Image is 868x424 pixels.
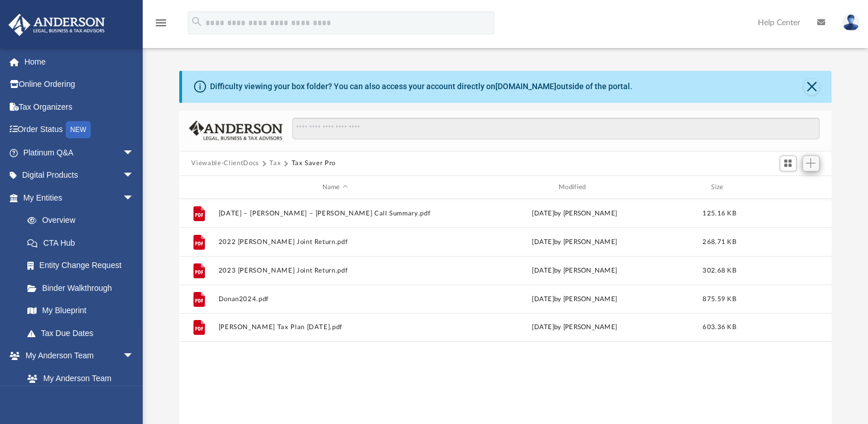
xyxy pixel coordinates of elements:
[218,210,452,217] button: [DATE] – [PERSON_NAME] – [PERSON_NAME] Call Summary.pdf
[191,15,203,28] i: search
[457,294,691,305] div: by [PERSON_NAME]
[217,182,452,193] div: Name
[8,164,151,187] a: Digital Productsarrow_drop_down
[292,118,819,139] input: Search files and folders
[703,239,736,245] span: 268.71 KB
[16,322,151,345] a: Tax Due Dates
[703,267,736,274] span: 302.68 KB
[191,158,259,169] button: Viewable-ClientDocs
[154,22,168,30] a: menu
[218,324,452,331] button: [PERSON_NAME] Tax Plan [DATE].pdf
[16,254,151,277] a: Entity Change Request
[8,186,151,209] a: My Entitiesarrow_drop_down
[291,158,335,169] button: Tax Saver Pro
[457,237,691,247] div: [DATE] by [PERSON_NAME]
[66,121,91,138] div: NEW
[8,95,151,118] a: Tax Organizers
[457,182,692,193] div: Modified
[16,277,151,299] a: Binder Walkthrough
[218,267,452,274] button: 2023 [PERSON_NAME] Joint Return.pdf
[842,14,859,31] img: User Pic
[123,345,146,368] span: arrow_drop_down
[218,238,452,246] button: 2022 [PERSON_NAME] Joint Return.pdf
[16,209,151,232] a: Overview
[123,186,146,210] span: arrow_drop_down
[495,82,556,91] a: [DOMAIN_NAME]
[123,164,146,187] span: arrow_drop_down
[703,296,736,302] span: 875.59 KB
[8,118,151,142] a: Order StatusNEW
[5,14,108,36] img: Anderson Advisors Platinum Portal
[703,325,736,331] span: 603.36 KB
[16,299,146,322] a: My Blueprint
[802,155,819,171] button: Add
[184,182,212,193] div: id
[8,50,151,73] a: Home
[154,16,168,30] i: menu
[804,79,819,95] button: Close
[457,266,691,276] div: [DATE] by [PERSON_NAME]
[218,295,452,303] button: Donan2024.pdf
[269,158,281,169] button: Tax
[8,73,151,96] a: Online Ordering
[210,81,632,93] div: Difficulty viewing your box folder? You can also access your account directly on outside of the p...
[8,345,146,367] a: My Anderson Teamarrow_drop_down
[16,367,140,390] a: My Anderson Team
[8,141,151,164] a: Platinum Q&Aarrow_drop_down
[747,182,827,193] div: id
[16,231,151,254] a: CTA Hub
[457,323,691,333] div: [DATE] by [PERSON_NAME]
[457,209,691,219] div: [DATE] by [PERSON_NAME]
[696,182,742,193] div: Size
[123,141,146,165] span: arrow_drop_down
[532,296,554,302] span: [DATE]
[780,155,797,171] button: Switch to Grid View
[703,210,736,217] span: 125.16 KB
